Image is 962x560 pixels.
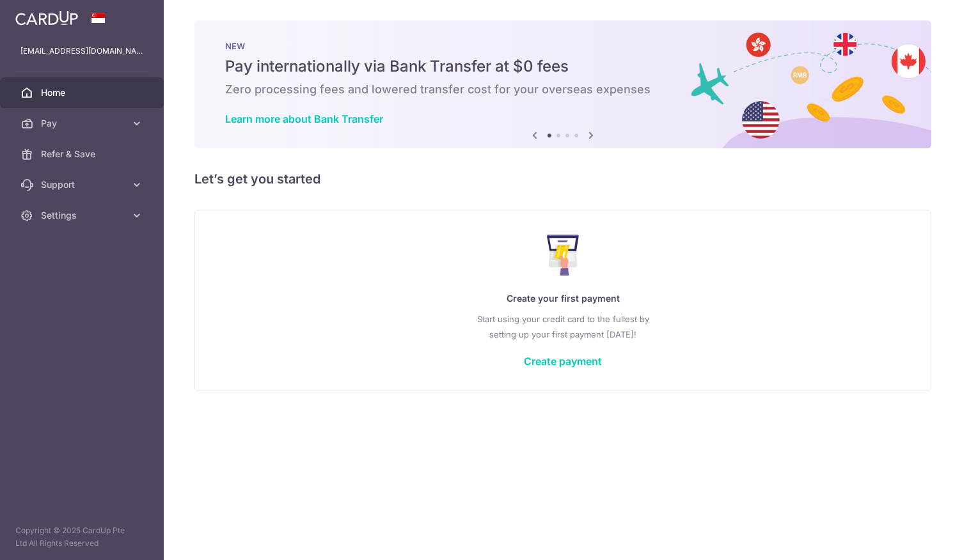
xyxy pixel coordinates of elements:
[225,113,383,125] a: Learn more about Bank Transfer
[41,148,125,160] span: Refer & Save
[41,117,125,130] span: Pay
[221,291,905,306] p: Create your first payment
[225,56,901,77] h5: Pay internationally via Bank Transfer at $0 fees
[41,86,125,99] span: Home
[524,355,602,368] a: Create payment
[41,178,125,191] span: Support
[221,311,905,342] p: Start using your credit card to the fullest by setting up your first payment [DATE]!
[194,20,931,148] img: Bank transfer banner
[20,45,143,58] p: [EMAIL_ADDRESS][DOMAIN_NAME]
[15,10,78,26] img: CardUp
[547,235,580,276] img: Make Payment
[41,209,125,222] span: Settings
[225,41,901,51] p: NEW
[194,169,931,189] h5: Let’s get you started
[225,82,901,97] h6: Zero processing fees and lowered transfer cost for your overseas expenses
